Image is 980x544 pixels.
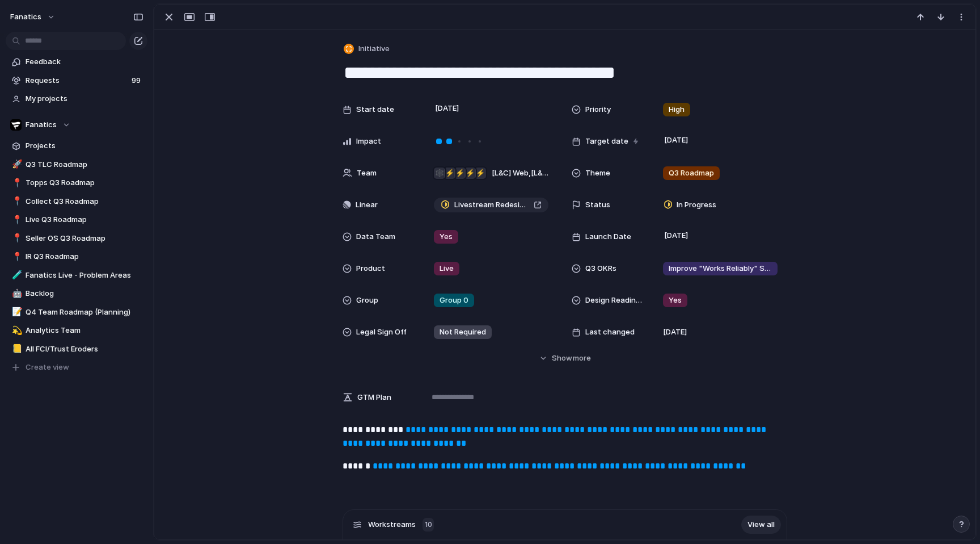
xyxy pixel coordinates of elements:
[12,158,20,171] div: 🚀
[6,341,147,358] a: 📒All FCI/Trust Eroders
[10,196,22,207] button: 📍
[434,198,548,212] a: Livestream Redesign (iOS and Android)
[12,195,20,208] div: 📍
[10,270,22,281] button: 🧪
[26,140,143,152] span: Projects
[6,156,147,173] div: 🚀Q3 TLC Roadmap
[585,168,610,179] span: Theme
[12,324,20,337] div: 💫
[669,295,682,306] span: Yes
[358,43,390,55] span: Initiative
[356,263,385,274] span: Product
[741,516,781,534] a: View all
[356,136,381,147] span: Impact
[356,231,395,242] span: Data Team
[26,307,143,318] span: Q4 Team Roadmap (Planning)
[26,288,143,299] span: Backlog
[356,327,407,338] span: Legal Sign Off
[368,519,416,530] span: Workstreams
[26,196,143,207] span: Collect Q3 Roadmap
[434,168,445,179] div: 🕸
[12,250,20,263] div: 📍
[6,322,147,339] div: 💫Analytics Team
[585,104,611,115] span: Priority
[12,269,20,282] div: 🧪
[10,159,22,170] button: 🚀
[6,137,147,154] a: Projects
[12,232,20,245] div: 📍
[10,288,22,299] button: 🤖
[26,93,143,104] span: My projects
[26,251,143,262] span: IR Q3 Roadmap
[573,353,591,364] span: more
[26,270,143,281] span: Fanatics Live - Problem Areas
[6,193,147,210] a: 📍Collect Q3 Roadmap
[6,211,147,228] a: 📍Live Q3 Roadmap
[475,168,486,179] div: ⚡
[12,287,20,300] div: 🤖
[440,263,454,274] span: Live
[440,231,453,242] span: Yes
[357,168,377,179] span: Team
[6,248,147,265] a: 📍IR Q3 Roadmap
[10,233,22,244] button: 📍
[440,295,468,306] span: Group 0
[26,75,128,86] span: Requests
[12,214,20,227] div: 📍
[492,168,548,179] span: [L&C] Web , [L&C] Backend , [L&C] iOS , [L&C] Android , Design Team
[6,53,147,70] a: Feedback
[6,72,147,89] a: Requests99
[440,327,486,338] span: Not Required
[661,229,691,242] span: [DATE]
[356,104,394,115] span: Start date
[5,8,61,26] button: fanatics
[677,199,716,211] span: In Progress
[10,11,41,23] span: fanatics
[26,56,143,68] span: Feedback
[464,168,476,179] div: ⚡
[6,90,147,107] a: My projects
[26,159,143,170] span: Q3 TLC Roadmap
[6,359,147,376] button: Create view
[12,306,20,319] div: 📝
[454,168,466,179] div: ⚡
[454,199,529,211] span: Livestream Redesign (iOS and Android)
[10,344,22,355] button: 📒
[6,285,147,302] div: 🤖Backlog
[12,177,20,190] div: 📍
[585,295,644,306] span: Design Readiness
[6,174,147,191] a: 📍Topps Q3 Roadmap
[341,41,393,57] button: Initiative
[552,353,572,364] span: Show
[585,327,635,338] span: Last changed
[26,362,69,373] span: Create view
[432,102,462,115] span: [DATE]
[357,392,391,403] span: GTM Plan
[26,233,143,244] span: Seller OS Q3 Roadmap
[6,230,147,247] a: 📍Seller OS Q3 Roadmap
[12,342,20,355] div: 📒
[10,177,22,189] button: 📍
[585,231,631,242] span: Launch Date
[423,518,434,532] div: 10
[6,267,147,284] a: 🧪Fanatics Live - Problem Areas
[585,199,610,211] span: Status
[356,295,378,306] span: Group
[356,199,378,211] span: Linear
[26,177,143,189] span: Topps Q3 Roadmap
[10,325,22,336] button: 💫
[10,214,22,225] button: 📍
[661,133,691,147] span: [DATE]
[10,251,22,262] button: 📍
[26,344,143,355] span: All FCI/Trust Eroders
[663,327,687,338] span: [DATE]
[132,75,143,86] span: 99
[26,325,143,336] span: Analytics Team
[343,348,787,369] button: Showmore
